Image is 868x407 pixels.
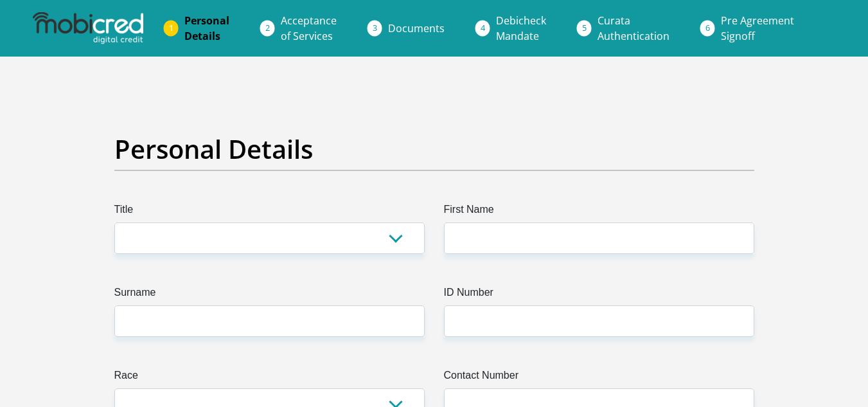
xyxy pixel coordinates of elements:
[444,202,754,222] label: First Name
[388,21,445,35] span: Documents
[114,134,754,165] h2: Personal Details
[721,14,794,43] span: Pre Agreement Signoff
[444,368,754,388] label: Contact Number
[444,305,754,337] input: ID Number
[378,15,455,41] a: Documents
[114,202,425,222] label: Title
[114,285,425,305] label: Surname
[711,8,804,49] a: Pre AgreementSignoff
[496,14,546,43] span: Debicheck Mandate
[33,12,143,44] img: mobicred logo
[114,305,425,337] input: Surname
[587,8,680,49] a: CurataAuthentication
[114,368,425,388] label: Race
[281,14,337,43] span: Acceptance of Services
[598,14,669,43] span: Curata Authentication
[184,14,229,43] span: Personal Details
[444,285,754,305] label: ID Number
[270,8,347,49] a: Acceptanceof Services
[444,222,754,254] input: First Name
[486,8,556,49] a: DebicheckMandate
[174,8,240,49] a: PersonalDetails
